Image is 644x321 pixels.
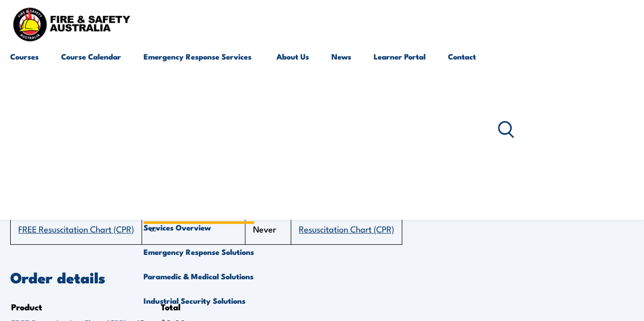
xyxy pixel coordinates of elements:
[144,215,254,240] a: Services Overview
[144,288,254,313] a: Industrial Security Solutions
[144,264,254,288] a: Paramedic & Medical Solutions
[299,222,394,235] a: Resuscitation Chart (CPR)
[276,44,309,215] a: About Us
[10,270,634,283] h2: Order details
[448,44,476,215] a: Contact
[11,299,160,314] th: Product
[10,44,39,215] a: Courses
[245,214,291,245] td: Never
[331,44,351,215] a: News
[61,44,121,215] a: Course Calendar
[144,44,254,215] a: Emergency Response Services
[18,222,134,235] a: FREE Resuscitation Chart (CPR)
[144,240,254,264] a: Emergency Response Solutions
[374,44,426,215] a: Learner Portal
[142,214,245,245] td: ∞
